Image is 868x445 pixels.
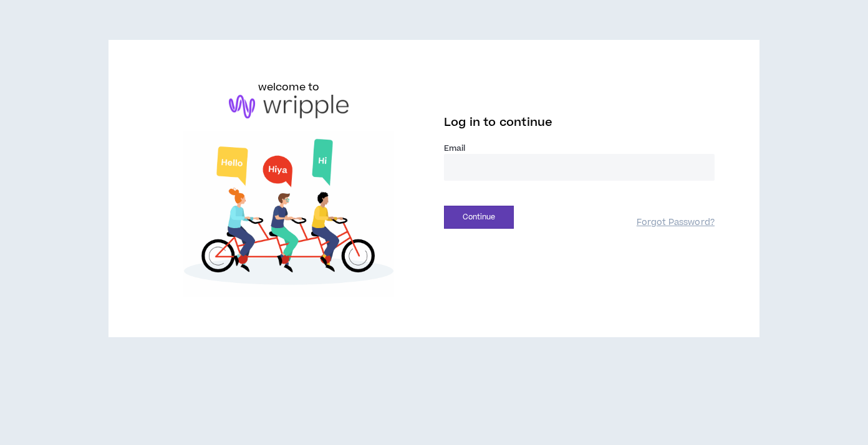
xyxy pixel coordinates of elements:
button: Continue [444,206,514,229]
h6: welcome to [258,80,320,95]
span: Log in to continue [444,115,552,130]
img: logo-brand.png [229,95,349,118]
a: Forgot Password? [637,217,715,229]
img: Welcome to Wripple [153,131,424,298]
label: Email [444,143,715,154]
